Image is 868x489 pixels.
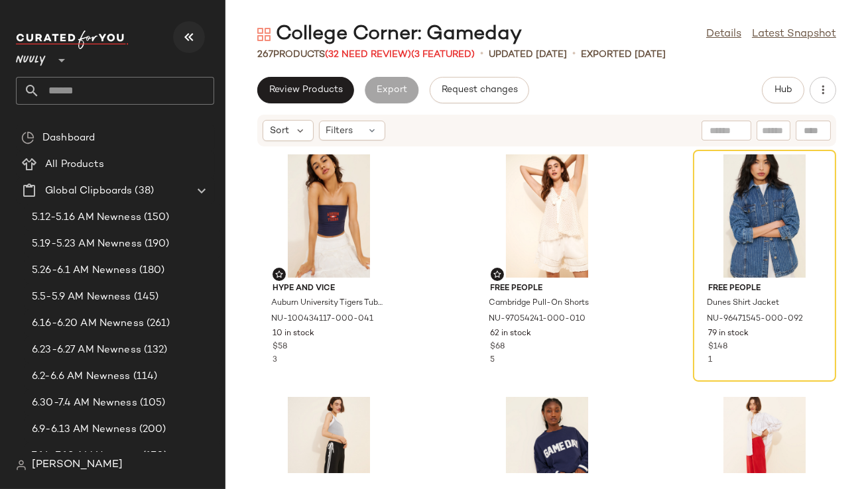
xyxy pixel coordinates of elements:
a: Latest Snapshot [752,27,836,42]
span: 5 [491,356,495,364]
span: 62 in stock [491,328,532,340]
span: Request changes [441,85,518,95]
span: NU-96471545-000-092 [707,313,803,325]
span: Dunes Shirt Jacket [707,298,779,309]
span: Global Clipboards [45,184,132,199]
span: (190) [142,237,170,252]
span: 3 [273,356,277,364]
button: Request changes [430,77,529,103]
span: • [572,46,576,62]
span: Free People [491,283,603,295]
span: (114) [131,369,158,384]
span: All Products [45,157,104,172]
span: 5.5-5.9 AM Newness [32,290,131,305]
span: (105) [137,396,166,411]
span: (132) [141,343,168,358]
button: Review Products [257,77,354,103]
span: Hub [774,85,792,95]
span: $148 [708,341,727,353]
span: (200) [137,422,166,437]
span: Auburn University Tigers Tube Top [271,298,384,309]
span: (145) [131,290,159,305]
span: $58 [273,341,287,353]
span: 10 in stock [273,328,314,340]
span: (3 Featured) [411,50,475,60]
p: updated [DATE] [489,48,567,62]
span: $68 [491,341,505,353]
span: Sort [270,124,289,138]
span: Dashboard [42,131,95,146]
span: 5.12-5.16 AM Newness [32,210,141,225]
span: 7.14-7.18 AM Newness [32,449,140,464]
img: svg%3e [21,131,34,144]
img: 96471545_092_b [698,154,832,278]
img: svg%3e [493,270,501,278]
span: (170) [140,449,168,464]
span: 6.2-6.6 AM Newness [32,369,131,384]
span: 6.30-7.4 AM Newness [32,396,137,411]
span: Free People [708,283,821,295]
span: (261) [144,316,170,331]
img: svg%3e [257,28,271,41]
img: svg%3e [275,270,283,278]
div: College Corner: Gameday [257,21,522,48]
span: Review Products [269,85,343,95]
span: Hype and Vice [273,283,385,295]
div: Products [257,48,475,62]
img: 100434117_041_b [262,154,396,278]
span: 5.26-6.1 AM Newness [32,263,137,278]
span: Filters [326,124,353,138]
a: Details [706,27,741,42]
img: 97054241_010_b [480,154,614,278]
span: [PERSON_NAME] [32,457,123,473]
span: 79 in stock [708,328,749,340]
span: 5.19-5.23 AM Newness [32,237,142,252]
button: Hub [762,77,804,103]
span: NU-100434117-000-041 [271,313,373,325]
span: Nuuly [16,45,46,69]
img: cfy_white_logo.C9jOOHJF.svg [16,30,129,49]
span: 267 [257,50,273,60]
span: (38) [132,184,154,199]
span: (180) [137,263,165,278]
span: • [480,46,483,62]
span: (32 Need Review) [325,50,411,60]
span: (150) [141,210,170,225]
img: svg%3e [16,460,27,470]
span: NU-97054241-000-010 [489,313,586,325]
span: 1 [708,356,712,364]
p: Exported [DATE] [581,48,666,62]
span: 6.23-6.27 AM Newness [32,343,141,358]
span: 6.9-6.13 AM Newness [32,422,137,437]
span: 6.16-6.20 AM Newness [32,316,144,331]
span: Cambridge Pull-On Shorts [489,298,589,309]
